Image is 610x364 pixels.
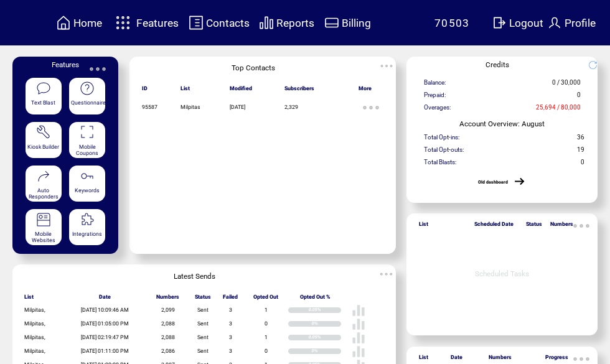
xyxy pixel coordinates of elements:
span: 2,088 [161,334,175,340]
img: text-blast.svg [36,81,51,96]
span: 19 [577,146,584,157]
span: 0 [265,320,268,327]
span: Milpitas [181,104,200,110]
a: Home [54,13,104,32]
span: List [181,85,190,95]
a: Profile [545,13,598,32]
span: Mobile Websites [32,231,55,243]
span: 2,088 [161,320,175,327]
span: List [419,221,428,231]
span: Keywords [75,187,100,194]
a: Features [110,11,181,35]
img: exit.svg [492,15,507,30]
span: [DATE] 10:09:46 AM [81,307,129,313]
img: chart.svg [259,15,274,30]
img: integrations.svg [80,212,95,227]
span: Integrations [72,231,102,237]
a: Old dashboard [478,179,508,185]
img: home.svg [56,15,71,30]
span: Features [136,17,179,29]
span: Sent [197,334,209,340]
span: Questionnaire [71,100,106,106]
span: Billing [342,17,371,29]
a: Text Blast [26,78,62,114]
span: 1 [265,334,268,340]
span: 2,086 [161,348,175,354]
span: Latest Sends [174,272,215,281]
img: ellypsis.svg [377,57,396,75]
span: Sent [197,348,209,354]
span: Top Contacts [232,63,275,72]
img: mobile-websites.svg [36,212,51,227]
span: [DATE] 01:11:00 PM [81,348,129,354]
span: 3 [229,348,232,354]
span: Kiosk Builder [27,144,59,150]
span: Total Opt-ins: [424,134,459,144]
span: Date [451,354,462,364]
span: Status [526,221,542,231]
span: Failed [223,294,238,304]
span: Profile [565,17,596,29]
img: coupons.svg [80,124,95,139]
span: 3 [229,307,232,313]
img: profile.svg [547,15,562,30]
span: Date [99,294,111,304]
span: Overages: [424,104,451,114]
span: Total Opt-outs: [424,146,464,157]
span: Milpitas, [24,334,45,340]
span: Progress [545,354,568,364]
span: Opted Out [253,294,278,304]
img: poll%20-%20white.svg [352,345,365,358]
span: Logout [509,17,543,29]
span: Total Blasts: [424,159,456,169]
span: Home [73,17,102,29]
span: Reports [276,17,314,29]
span: [DATE] 01:05:00 PM [81,320,129,327]
img: poll%20-%20white.svg [352,331,365,345]
span: Scheduled Tasks [475,269,529,278]
span: Scheduled Date [474,221,514,231]
img: poll%20-%20white.svg [352,317,365,331]
img: ellypsis.svg [377,264,396,284]
img: ellypsis.svg [569,213,594,238]
span: 3 [229,334,232,340]
span: Mobile Coupons [76,144,98,156]
span: More [359,85,372,95]
span: Milpitas, [24,320,45,327]
a: Keywords [69,166,106,202]
span: ID [142,85,148,95]
img: poll%20-%20white.svg [352,304,365,317]
span: Contacts [206,17,250,29]
a: Billing [322,13,373,32]
span: Features [52,60,79,69]
span: Balance: [424,79,446,90]
a: Contacts [187,13,251,32]
img: refresh.png [588,60,604,70]
a: Reports [257,13,316,32]
span: 95587 [142,104,157,110]
div: 0% [312,348,342,354]
span: 25,694 / 80,000 [536,104,581,114]
span: Auto Responders [29,187,59,200]
img: creidtcard.svg [324,15,339,30]
span: Subscribers [284,85,314,95]
a: Logout [490,13,545,32]
img: tool%201.svg [36,124,51,139]
img: auto-responders.svg [36,169,51,184]
span: 1 [265,307,268,313]
span: 36 [577,134,584,144]
span: 2,329 [284,104,298,110]
span: Sent [197,307,209,313]
a: Questionnaire [69,78,106,114]
div: 0% [312,321,342,327]
span: Sent [197,320,209,327]
div: 0.05% [309,335,342,340]
img: contacts.svg [189,15,204,30]
span: 0 / 30,000 [552,79,581,90]
span: Modified [230,85,252,95]
img: questionnaire.svg [80,81,95,96]
span: 2,099 [161,307,175,313]
span: Prepaid: [424,91,446,102]
a: Auto Responders [26,166,62,202]
span: List [24,294,34,304]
